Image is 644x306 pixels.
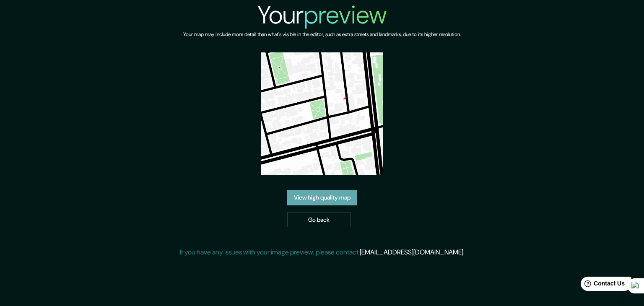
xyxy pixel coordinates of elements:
[261,52,383,175] img: created-map-preview
[180,247,465,257] p: If you have any issues with your image preview, please contact .
[287,212,351,228] a: Go back
[287,190,357,205] a: View high quality map
[183,30,461,39] h6: Your map may include more detail than what's visible in the editor, such as extra streets and lan...
[360,248,463,257] a: [EMAIL_ADDRESS][DOMAIN_NAME]
[569,273,635,297] iframe: Help widget launcher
